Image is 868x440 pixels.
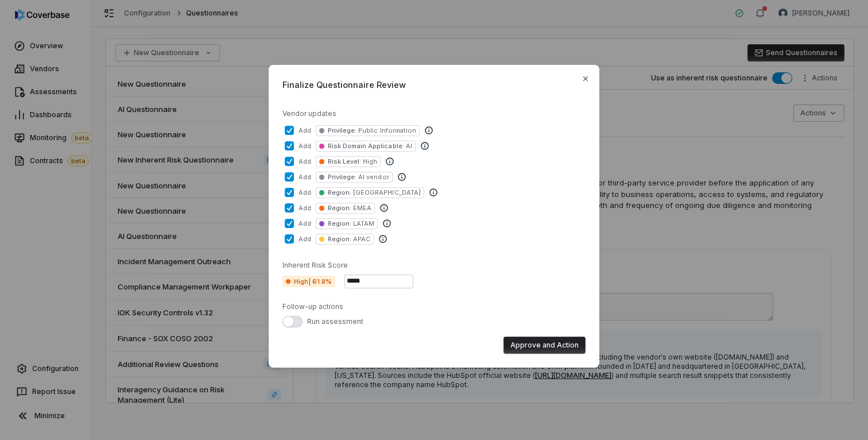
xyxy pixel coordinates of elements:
button: addRegion: APAC [285,234,294,244]
div: Follow-up actions [282,302,586,311]
span: High [361,157,377,165]
button: Approve and Action [503,337,586,354]
div: Inherent Risk Score [282,261,586,270]
div: add [299,235,311,244]
span: High | 61.8% [282,276,335,287]
span: [GEOGRAPHIC_DATA] [351,188,421,196]
div: add [299,219,311,228]
span: EMEA [351,204,371,212]
div: add [299,188,311,197]
button: addRisk Domain Applicable: AI [285,141,294,150]
span: Region : [328,235,351,243]
span: Privilege : [328,173,356,181]
button: addRisk Level: High [285,157,294,166]
div: add [299,173,311,182]
span: APAC [351,235,370,243]
span: Region : [328,204,351,212]
div: Vendor updates [282,109,586,118]
span: Public Information [356,126,416,134]
span: AI [404,142,412,150]
div: add [299,204,311,213]
span: LATAM [351,219,374,227]
span: Region : [328,188,351,196]
div: add [299,142,311,150]
div: Run assessment [307,317,363,326]
button: addPrivilege: Public Information [285,126,294,135]
span: AI vendor [356,173,389,181]
span: Privilege : [328,126,356,134]
div: add [299,157,311,166]
div: add [299,126,311,135]
button: addRegion: LATAM [285,219,294,228]
button: addRegion: EMEA [285,203,294,213]
button: addPrivilege: AI vendor [285,172,294,182]
span: Risk Domain Applicable : [328,142,404,150]
span: Finalize Questionnaire Review [282,79,586,91]
span: Region : [328,219,351,227]
button: addRegion: [GEOGRAPHIC_DATA] [285,188,294,197]
span: Risk Level : [328,157,361,165]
